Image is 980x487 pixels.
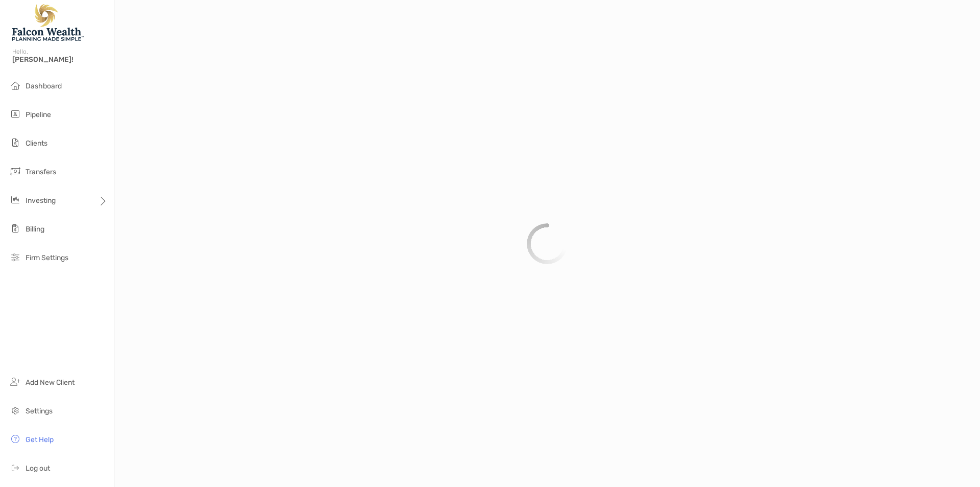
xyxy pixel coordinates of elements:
span: Log out [26,464,50,473]
img: billing icon [9,222,21,235]
img: firm-settings icon [9,251,21,263]
img: settings icon [9,404,21,416]
img: clients icon [9,136,21,149]
span: Settings [26,407,53,415]
span: Add New Client [26,378,75,387]
img: add_new_client icon [9,376,21,388]
span: Billing [26,225,44,234]
span: Investing [26,196,56,205]
span: Get Help [26,435,54,444]
img: investing icon [9,194,21,206]
span: Dashboard [26,82,62,90]
span: Pipeline [26,110,51,119]
span: Transfers [26,168,56,176]
img: pipeline icon [9,108,21,120]
span: Firm Settings [26,253,68,262]
img: dashboard icon [9,79,21,91]
img: logout icon [9,461,21,474]
span: [PERSON_NAME]! [12,55,108,64]
img: get-help icon [9,433,21,445]
span: Clients [26,139,47,148]
img: transfers icon [9,165,21,177]
img: Falcon Wealth Planning Logo [12,4,84,41]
